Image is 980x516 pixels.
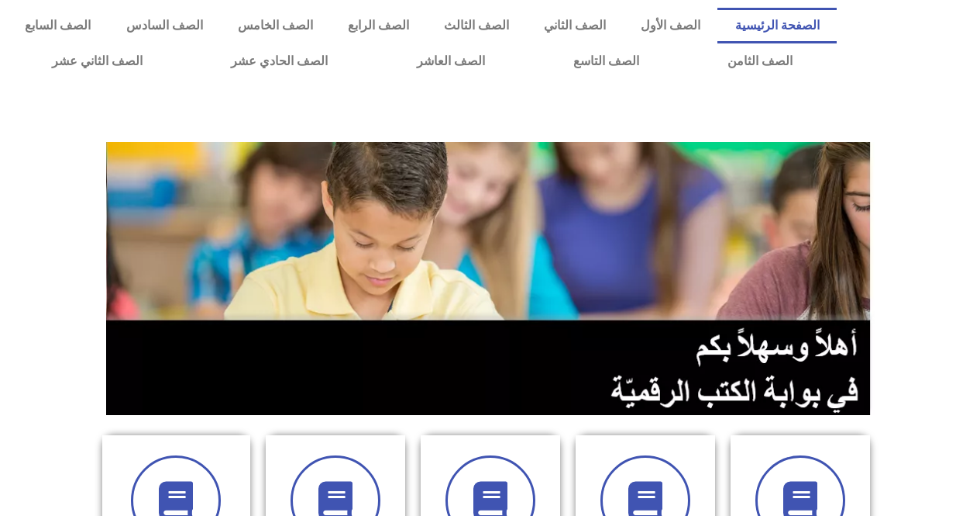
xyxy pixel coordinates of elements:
a: الصف التاسع [529,43,683,79]
a: الصف الثاني عشر [8,43,187,79]
a: الصفحة الرئيسية [717,8,837,43]
a: الصف الرابع [330,8,426,43]
a: الصف السادس [108,8,220,43]
a: الصف الحادي عشر [187,43,372,79]
a: الصف السابع [8,8,108,43]
a: الصف الثاني [526,8,623,43]
a: الصف الثامن [683,43,837,79]
a: الصف الخامس [220,8,330,43]
a: الصف الأول [623,8,717,43]
a: الصف العاشر [373,43,529,79]
a: الصف الثالث [426,8,526,43]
